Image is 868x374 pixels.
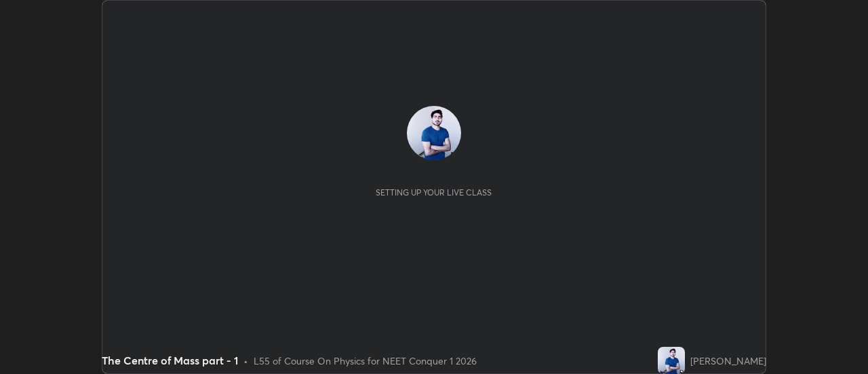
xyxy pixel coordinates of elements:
[407,106,461,160] img: 3
[243,354,248,368] div: •
[102,352,238,369] div: The Centre of Mass part - 1
[376,187,492,198] div: Setting up your live class
[690,354,766,368] div: [PERSON_NAME]
[658,347,685,374] img: 3
[254,354,477,368] div: L55 of Course On Physics for NEET Conquer 1 2026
